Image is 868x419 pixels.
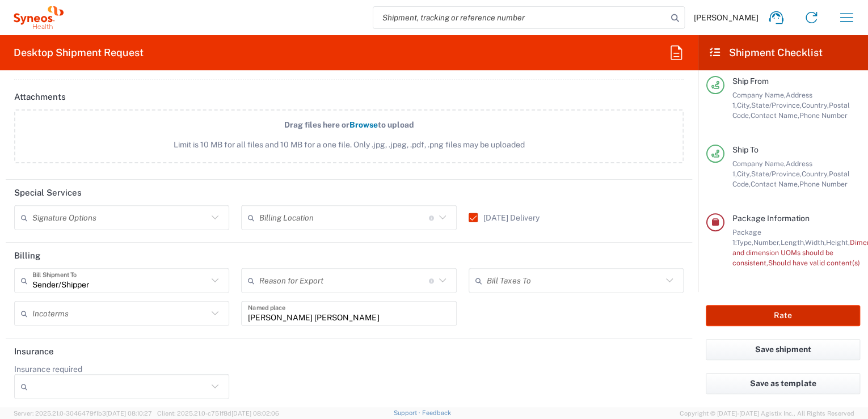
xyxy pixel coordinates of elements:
[751,111,799,120] span: Contact Name,
[826,238,850,247] span: Height,
[14,187,82,198] h2: Special Services
[349,120,378,129] span: Browse
[732,228,761,247] span: Package 1:
[14,410,152,417] span: Server: 2025.21.0-3046479f1b3
[737,170,751,178] span: City,
[680,408,854,418] span: Copyright © [DATE]-[DATE] Agistix Inc., All Rights Reserved
[737,101,751,109] span: City,
[694,12,759,23] span: [PERSON_NAME]
[751,101,802,109] span: State/Province,
[736,238,753,247] span: Type,
[732,214,810,223] span: Package Information
[706,373,860,394] button: Save as template
[394,409,422,416] a: Support
[732,145,759,154] span: Ship To
[157,410,279,417] span: Client: 2025.21.0-c751f8d
[753,238,781,247] span: Number,
[469,213,540,222] label: [DATE] Delivery
[378,120,414,129] span: to upload
[802,101,829,109] span: Country,
[231,410,279,417] span: [DATE] 08:02:06
[805,238,826,247] span: Width,
[14,346,54,357] h2: Insurance
[14,250,40,261] h2: Billing
[751,180,799,188] span: Contact Name,
[751,170,802,178] span: State/Province,
[802,170,829,178] span: Country,
[106,410,152,417] span: [DATE] 08:10:27
[373,7,667,28] input: Shipment, tracking or reference number
[799,111,848,120] span: Phone Number
[14,364,82,374] label: Insurance required
[284,120,349,129] span: Drag files here or
[781,238,805,247] span: Length,
[706,305,860,326] button: Rate
[708,46,823,60] h2: Shipment Checklist
[732,159,786,168] span: Company Name,
[39,139,659,151] span: Limit is 10 MB for all files and 10 MB for a one file. Only .jpg, .jpeg, .pdf, .png files may be ...
[14,91,66,103] h2: Attachments
[799,180,848,188] span: Phone Number
[732,77,769,86] span: Ship From
[422,409,450,416] a: Feedback
[732,91,786,99] span: Company Name,
[14,46,144,60] h2: Desktop Shipment Request
[706,339,860,360] button: Save shipment
[768,259,860,267] span: Should have valid content(s)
